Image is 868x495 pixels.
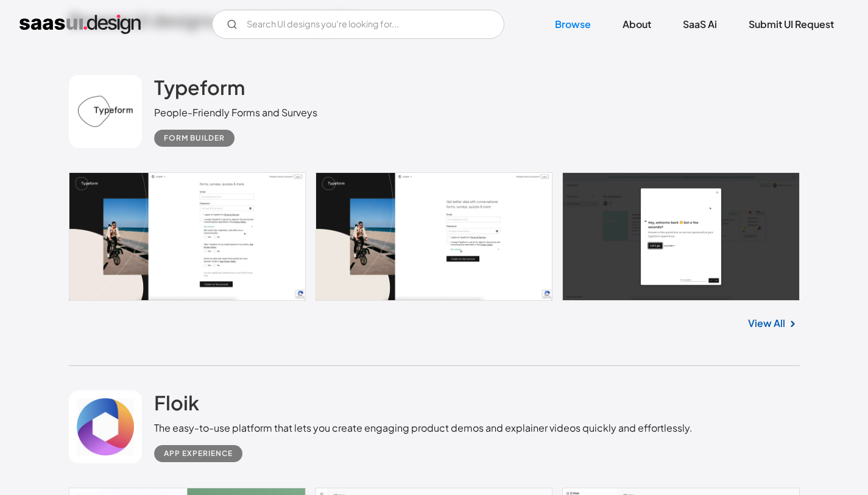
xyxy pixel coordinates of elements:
a: Submit UI Request [734,11,849,38]
h2: Typeform [154,75,245,99]
a: SaaS Ai [668,11,732,38]
a: About [608,11,666,38]
form: Email Form [212,10,504,39]
h2: Floik [154,390,199,415]
a: Browse [540,11,605,38]
div: The easy-to-use platform that lets you create engaging product demos and explainer videos quickly... [154,421,693,435]
a: home [19,15,141,34]
a: Typeform [154,75,245,105]
a: Floik [154,390,199,421]
a: View All [748,316,785,331]
div: People-Friendly Forms and Surveys [154,105,317,120]
div: App Experience [164,446,233,461]
div: Form Builder [164,131,225,146]
input: Search UI designs you're looking for... [212,10,504,39]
